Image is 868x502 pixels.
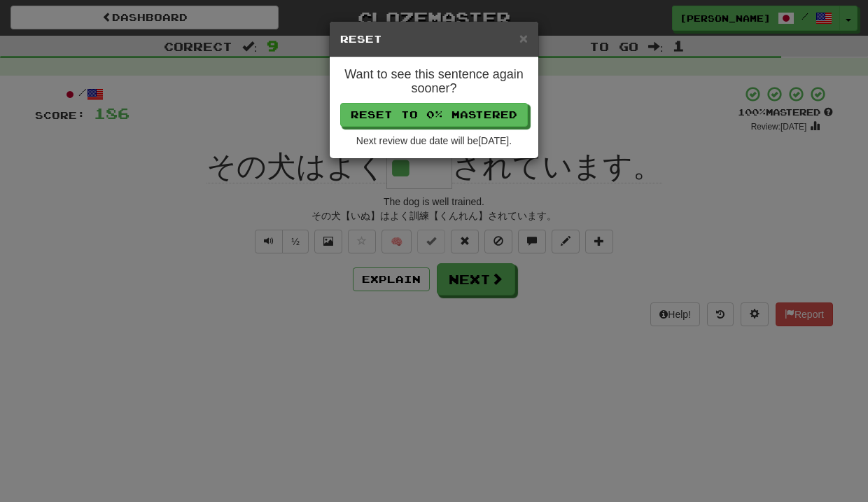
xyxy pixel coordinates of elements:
button: Reset to 0% Mastered [340,103,528,127]
span: × [519,30,528,46]
button: Close [519,31,528,46]
h5: Reset [340,32,528,46]
h4: Want to see this sentence again sooner? [340,68,528,96]
div: Next review due date will be [DATE] . [340,134,528,148]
